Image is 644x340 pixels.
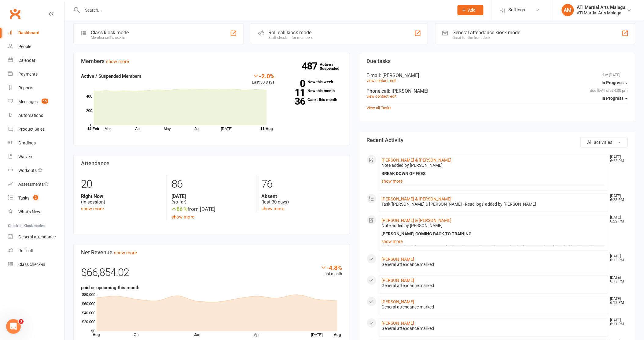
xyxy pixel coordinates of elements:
a: Waivers [8,150,64,164]
div: General attendance marked [382,262,605,267]
div: People [18,44,31,49]
a: edit [390,94,397,99]
button: In Progress [602,93,628,104]
span: : [PERSON_NAME] [380,73,419,78]
a: General attendance kiosk mode [8,230,64,244]
div: Dashboard [18,30,39,35]
div: Product Sales [18,127,45,132]
a: view contact [367,94,389,99]
div: E-mail [367,73,628,78]
div: General attendance [18,234,56,239]
iframe: Intercom live chat [6,319,21,334]
span: Settings [509,3,525,17]
strong: [DATE] [171,193,252,199]
a: Tasks 2 [8,191,64,205]
div: Automations [18,113,43,118]
button: Add [458,5,484,15]
div: Calendar [18,58,35,63]
a: Workouts [8,164,64,177]
a: [PERSON_NAME] [382,257,414,262]
div: Class check-in [18,262,45,267]
span: 86 % [171,206,187,212]
div: from [DATE] [171,205,252,213]
a: [PERSON_NAME] & [PERSON_NAME] [382,218,452,223]
a: Automations [8,109,64,122]
a: edit [390,78,397,83]
div: ATI Martial Arts Malaga [577,10,626,16]
div: -2.0% [252,73,274,79]
time: [DATE] 6:23 PM [607,194,627,202]
span: In Progress [602,96,624,101]
a: Roll call [8,244,64,258]
span: Add [468,8,476,13]
div: Last month [321,264,342,277]
span: 3 [19,319,24,324]
strong: 11 [284,88,305,97]
h3: Members [81,58,342,64]
a: show more [81,206,104,211]
div: $66,854.02 [81,264,342,284]
a: Assessments [8,177,64,191]
a: 11New this month [284,89,342,93]
div: 76 [262,175,342,193]
time: [DATE] 6:22 PM [607,215,627,223]
a: Class kiosk mode [8,258,64,271]
a: Calendar [8,54,64,67]
a: show more [382,237,605,246]
a: Clubworx [7,6,23,21]
h3: Recent Activity [367,137,628,143]
div: [PERSON_NAME] COMING BACK TO TRAINING [382,231,605,237]
span: 2 [33,195,38,200]
div: 20 [81,175,162,193]
div: Roll call [18,248,33,253]
button: In Progress [602,77,628,88]
a: Product Sales [8,122,64,136]
strong: 0 [284,79,305,88]
a: show more [382,177,605,185]
div: Reports [18,85,33,90]
div: Workouts [18,168,37,173]
div: General attendance kiosk mode [453,30,521,35]
div: General attendance marked [382,305,605,310]
span: In Progress [602,80,624,85]
div: Member self check-in [91,35,129,40]
div: BREAK DOWN OF FEES [382,171,605,176]
a: show more [106,59,129,64]
strong: Active / Suspended Members [81,73,142,79]
a: [PERSON_NAME] [382,300,414,305]
time: [DATE] 6:11 PM [607,319,627,327]
a: 487Active / Suspended [320,58,347,75]
div: Payments [18,72,38,77]
div: ATI Martial Arts Malaga [577,5,626,10]
strong: 487 [302,62,320,71]
a: What's New [8,205,64,219]
a: view contact [367,78,389,83]
a: show more [171,214,194,220]
input: Search... [81,6,450,14]
span: : [PERSON_NAME] [389,88,429,94]
div: AM [562,4,574,16]
div: Tasks [18,196,29,200]
time: [DATE] 6:13 PM [607,276,627,284]
span: 15 [42,99,48,104]
a: show more [114,250,137,256]
h3: Due tasks [367,58,628,64]
a: [PERSON_NAME] [382,278,414,283]
a: [PERSON_NAME] [382,321,414,326]
a: Reports [8,81,64,95]
div: Phone call [367,88,628,94]
strong: 36 [284,97,305,106]
a: Gradings [8,136,64,150]
div: Note added by [PERSON_NAME] [382,223,605,228]
div: Great for the front desk [453,35,521,40]
time: [DATE] 6:13 PM [607,254,627,262]
strong: paid or upcoming this month [81,285,139,291]
a: People [8,40,64,54]
div: (last 30 days) [262,193,342,205]
div: (so far) [171,193,252,205]
a: [PERSON_NAME] & [PERSON_NAME] [382,196,452,201]
div: (in session) [81,193,162,205]
div: General attendance marked [382,283,605,289]
div: Roll call kiosk mode [268,30,313,35]
a: View all Tasks [367,106,392,110]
